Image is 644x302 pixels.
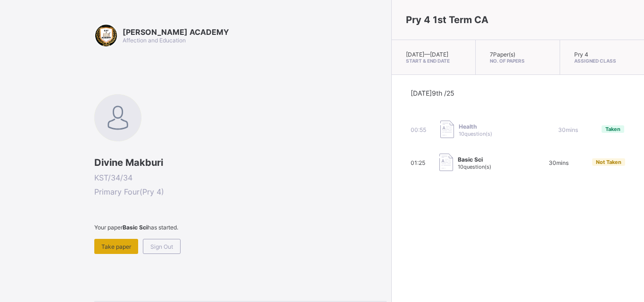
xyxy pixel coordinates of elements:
span: [DATE] — [DATE] [406,51,448,58]
span: Basic Sci [458,156,491,163]
span: 30 mins [549,159,569,166]
span: No. of Papers [490,58,545,64]
span: 30 mins [558,126,578,133]
span: 10 question(s) [458,163,491,170]
span: Pry 4 [574,51,588,58]
span: Primary Four ( Pry 4 ) [94,187,387,196]
span: Sign Out [150,243,173,250]
span: Not Taken [596,159,621,165]
span: 7 Paper(s) [490,51,515,58]
span: Take paper [101,243,131,250]
b: Basic Sci [123,224,148,231]
span: Taken [605,126,620,132]
span: Health [459,123,492,130]
span: 00:55 [411,126,426,133]
span: 01:25 [411,159,425,166]
span: Assigned Class [574,58,630,64]
img: take_paper.cd97e1aca70de81545fe8e300f84619e.svg [440,121,454,138]
span: [DATE] 9th /25 [411,89,454,97]
span: Start & End Date [406,58,461,64]
span: KST/34/34 [94,173,387,182]
span: [PERSON_NAME] ACADEMY [123,27,229,37]
span: Your paper has started. [94,224,387,231]
span: 10 question(s) [459,131,492,137]
span: Divine Makburi [94,157,387,168]
span: Pry 4 1st Term CA [406,14,488,25]
img: take_paper.cd97e1aca70de81545fe8e300f84619e.svg [439,154,453,171]
span: Affection and Education [123,37,186,44]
